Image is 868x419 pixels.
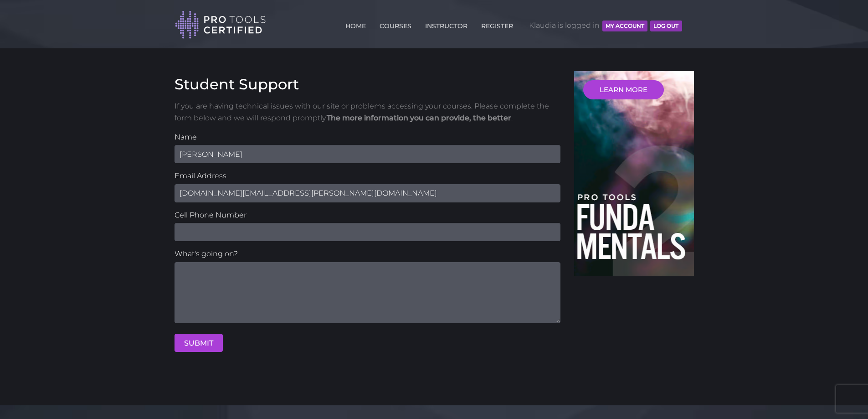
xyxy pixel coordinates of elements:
[327,114,511,122] strong: The more information you can provide, the better
[175,209,561,221] label: Cell Phone Number
[175,131,561,143] label: Name
[377,17,414,31] a: COURSES
[175,10,266,40] img: Pro Tools Certified Logo
[423,17,470,31] a: INSTRUCTOR
[602,21,647,31] button: MY ACCOUNT
[650,21,682,31] button: Log Out
[175,334,223,352] button: SUBMIT
[529,12,682,39] span: Klaudia is logged in
[175,100,561,124] p: If you are having technical issues with our site or problems accessing your courses. Please compl...
[175,170,561,182] label: Email Address
[175,76,561,93] h3: Student Support
[343,17,368,31] a: HOME
[175,248,561,260] label: What's going on?
[479,17,515,31] a: REGISTER
[583,80,664,99] a: LEARN MORE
